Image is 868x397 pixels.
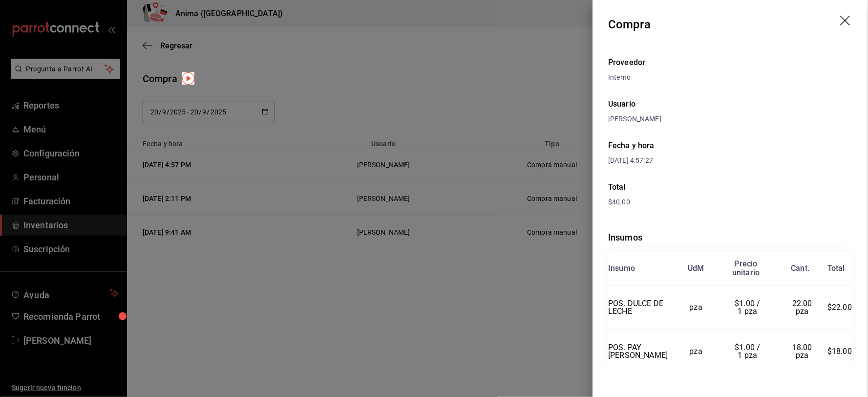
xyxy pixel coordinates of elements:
div: Interno [609,72,852,83]
div: [DATE] 4:57:27 [609,155,731,166]
td: POS. PAY [PERSON_NAME] [609,330,674,374]
div: Total [828,264,846,273]
td: POS. DULCE DE LECHE [609,286,674,330]
div: Cant. [791,264,810,273]
span: $18.00 [828,347,852,356]
span: $1.00 / 1 pza [735,299,762,316]
span: 18.00 pza [793,343,815,360]
div: Insumo [609,264,635,273]
td: pza [674,286,719,330]
div: Insumos [609,231,852,244]
button: drag [841,16,852,27]
span: 22.00 pza [793,299,815,316]
div: Precio unitario [733,260,760,277]
img: Tooltip marker [182,72,194,85]
div: Usuario [609,98,852,110]
span: $1.00 / 1 pza [735,343,762,360]
div: UdM [688,264,705,273]
div: Fecha y hora [609,140,731,152]
div: Compra [609,16,651,33]
div: Total [609,181,852,193]
td: pza [674,330,719,374]
span: $40.00 [609,198,631,206]
div: Proveedor [609,57,852,68]
div: [PERSON_NAME] [609,114,852,124]
span: $22.00 [828,303,852,312]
